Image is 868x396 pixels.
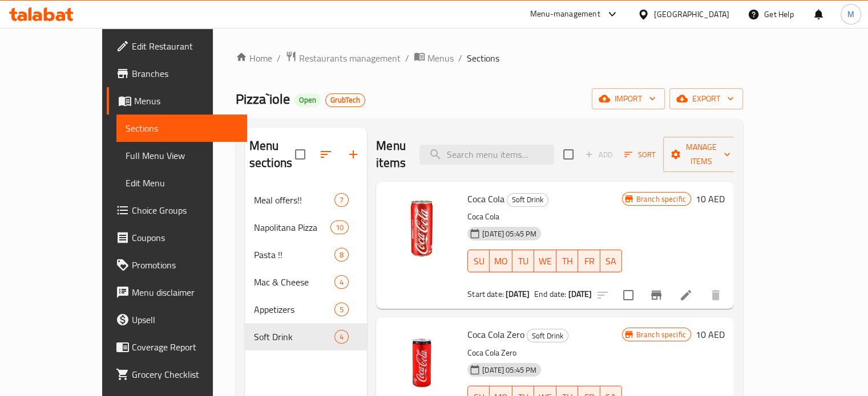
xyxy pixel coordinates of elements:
a: Home [236,51,272,65]
button: Manage items [663,137,740,172]
span: SA [605,253,617,270]
span: Coupons [132,231,238,244]
span: Promotions [132,258,238,272]
input: search [419,145,554,165]
span: export [679,92,734,106]
span: Select section [556,142,580,166]
span: Branch specific [632,194,691,205]
div: [GEOGRAPHIC_DATA] [654,8,729,21]
div: Pasta !!8 [245,241,367,268]
span: Edit Restaurant [132,39,238,53]
span: Sections [126,121,238,135]
div: Soft Drink [507,193,548,207]
span: [DATE] 05:45 PM [478,365,541,375]
div: items [330,221,349,234]
p: Coca Cola Zero [467,346,622,360]
a: Coverage Report [107,333,247,361]
button: delete [702,281,729,309]
span: Soft Drink [507,193,548,206]
span: Sort sections [312,141,340,168]
span: import [601,92,656,106]
h6: 10 AED [696,326,725,342]
span: Edit Menu [126,176,238,190]
a: Edit Restaurant [107,32,247,60]
span: Coverage Report [132,340,238,354]
b: [DATE] [568,287,592,301]
span: Choice Groups [132,203,238,217]
span: Grocery Checklist [132,368,238,381]
a: Grocery Checklist [107,361,247,388]
span: SU [473,253,485,270]
li: / [458,51,462,65]
a: Menus [107,87,247,115]
a: Branches [107,60,247,87]
span: Select all sections [288,142,312,166]
span: Soft Drink [527,329,568,342]
li: / [405,51,409,65]
span: End date: [534,287,566,301]
span: Napolitana Pizza [254,221,330,234]
span: Soft Drink [254,330,334,344]
span: 10 [331,222,348,233]
button: MO [490,250,512,272]
span: Appetizers [254,303,334,316]
a: Menu disclaimer [107,279,247,306]
a: Choice Groups [107,197,247,224]
span: Coca Cola [467,190,504,207]
div: items [334,330,349,344]
span: Upsell [132,313,238,326]
span: Start date: [467,287,504,301]
img: Coca Cola [385,191,458,264]
a: Edit Menu [116,169,247,197]
span: Restaurants management [299,51,401,65]
a: Menus [414,51,454,66]
a: Promotions [107,251,247,279]
span: Manage items [672,140,730,169]
span: Pizza`iole [236,86,290,112]
span: GrubTech [326,95,365,105]
button: SU [467,250,490,272]
a: Coupons [107,224,247,251]
div: Pasta !! [254,248,334,262]
span: 5 [335,304,348,315]
div: Meal offers!!7 [245,186,367,214]
span: Select to update [616,283,640,307]
span: TH [561,253,574,270]
span: Menus [134,94,238,108]
h2: Menu sections [249,137,295,172]
div: items [334,193,349,207]
div: Soft Drink4 [245,323,367,350]
button: WE [534,250,556,272]
span: M [847,8,854,21]
a: Edit menu item [679,288,693,302]
span: TU [517,253,530,270]
a: Full Menu View [116,142,247,169]
h6: 10 AED [696,191,725,207]
span: Menus [427,51,454,65]
span: Sort [624,148,656,161]
div: Appetizers5 [245,296,367,323]
span: 4 [335,332,348,342]
span: Full Menu View [126,149,238,162]
a: Restaurants management [285,51,401,66]
span: Open [294,95,321,105]
span: Sort items [617,146,663,164]
b: [DATE] [506,287,530,301]
span: Mac & Cheese [254,275,334,289]
button: Sort [621,146,659,164]
span: Meal offers!! [254,193,334,207]
span: Menu disclaimer [132,285,238,299]
div: Mac & Cheese4 [245,268,367,296]
button: FR [578,250,600,272]
div: items [334,275,349,289]
h2: Menu items [376,137,406,172]
span: Coca Cola Zero [467,326,524,343]
div: Open [294,93,321,107]
button: export [669,88,743,109]
span: Sections [467,51,499,65]
nav: Menu sections [245,182,367,355]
